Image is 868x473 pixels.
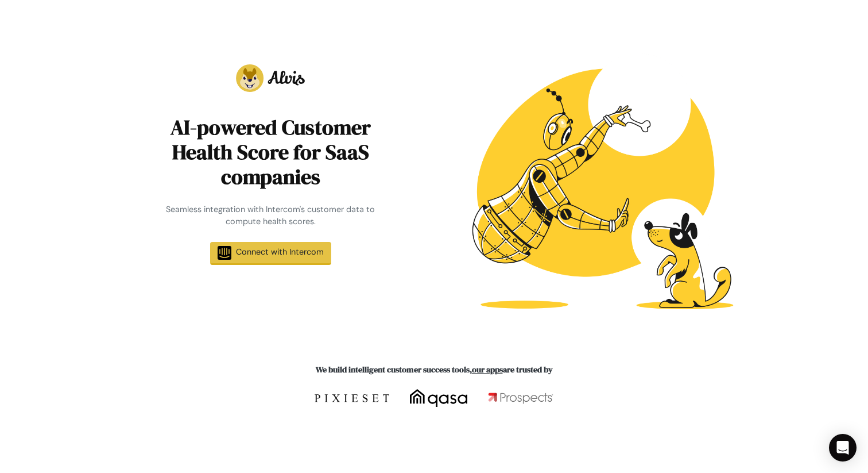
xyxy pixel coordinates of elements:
[236,247,324,257] span: Connect with Intercom
[210,242,331,265] a: Connect with Intercom
[472,364,503,375] a: our apps
[829,434,857,462] div: Open Intercom Messenger
[236,64,305,92] img: Alvis
[162,203,379,228] div: Seamless integration with Intercom's customer data to compute health scores.
[443,28,753,337] img: Robot
[410,389,467,407] img: qasa
[115,365,753,375] h6: We build intelligent customer success tools, are trusted by
[315,389,389,407] img: Pixieset
[162,115,379,190] h1: AI-powered Customer Health Score for SaaS companies
[488,391,553,405] img: Prospects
